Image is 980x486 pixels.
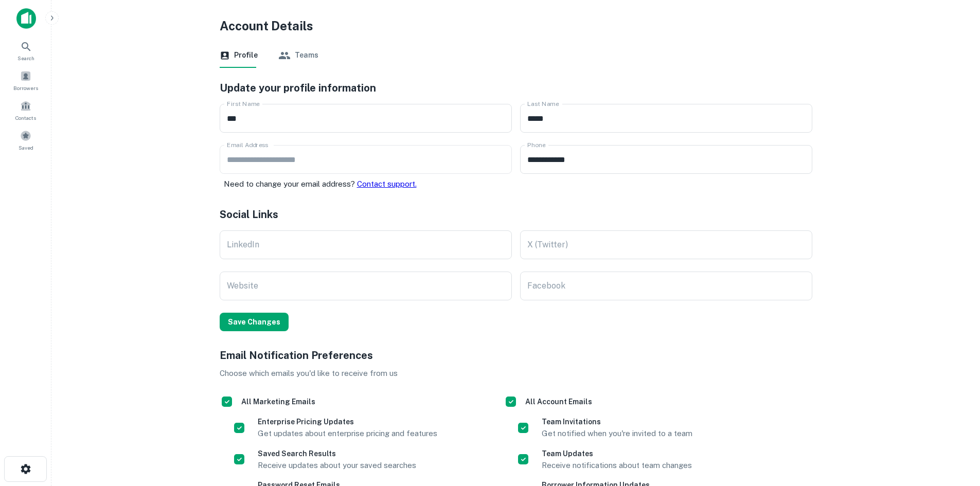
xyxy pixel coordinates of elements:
[929,404,980,453] iframe: Chat Widget
[16,8,36,29] img: capitalize-icon.png
[527,140,545,149] label: Phone
[220,80,812,96] h5: Update your profile information
[220,367,812,380] p: Choose which emails you'd like to receive from us
[220,313,289,331] button: Save Changes
[3,126,48,154] a: Saved
[258,459,416,472] p: Receive updates about your saved searches
[527,99,559,108] label: Last Name
[19,143,33,152] span: Saved
[258,427,437,440] p: Get updates about enterprise pricing and features
[220,43,258,68] button: Profile
[227,99,260,108] label: First Name
[3,37,48,64] a: Search
[227,140,268,149] label: Email Address
[258,416,437,427] h6: Enterprise Pricing Updates
[542,459,692,472] p: Receive notifications about team changes
[525,396,592,407] h6: All Account Emails
[542,448,692,459] h6: Team Updates
[3,96,48,124] a: Contacts
[13,84,38,92] span: Borrowers
[3,66,48,94] a: Borrowers
[278,43,318,68] button: Teams
[220,348,812,363] h5: Email Notification Preferences
[17,54,34,62] span: Search
[241,396,315,407] h6: All Marketing Emails
[258,448,416,459] h6: Saved Search Results
[220,16,812,35] h4: Account Details
[542,416,692,427] h6: Team Invitations
[224,178,512,190] p: Need to change your email address?
[357,179,417,188] a: Contact support.
[15,114,36,122] span: Contacts
[220,207,812,222] h5: Social Links
[542,427,692,440] p: Get notified when you're invited to a team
